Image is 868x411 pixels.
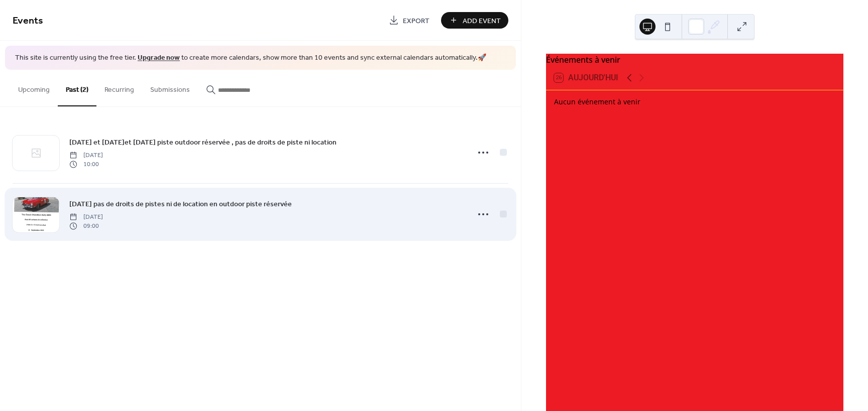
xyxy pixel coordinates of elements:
[69,137,337,148] span: [DATE] et [DATE]et [DATE] piste outdoor réservée , pas de droits de piste ni location
[69,136,337,148] a: [DATE] et [DATE]et [DATE] piste outdoor réservée , pas de droits de piste ni location
[69,222,103,231] span: 09:00
[96,70,142,105] button: Recurring
[69,212,103,221] span: [DATE]
[69,151,103,160] span: [DATE]
[381,12,437,29] a: Export
[546,54,843,66] div: Événements à venir
[463,16,501,26] span: Add Event
[138,51,180,65] a: Upgrade now
[10,70,58,105] button: Upcoming
[15,53,486,63] span: This site is currently using the free tier. to create more calendars, show more than 10 events an...
[441,12,508,29] button: Add Event
[554,96,835,107] div: Aucun événement à venir
[142,70,198,105] button: Submissions
[58,70,96,106] button: Past (2)
[403,16,429,26] span: Export
[69,198,292,210] a: [DATE] pas de droits de pistes ni de location en outdoor piste réservée
[69,160,103,169] span: 10:00
[13,11,43,31] span: Events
